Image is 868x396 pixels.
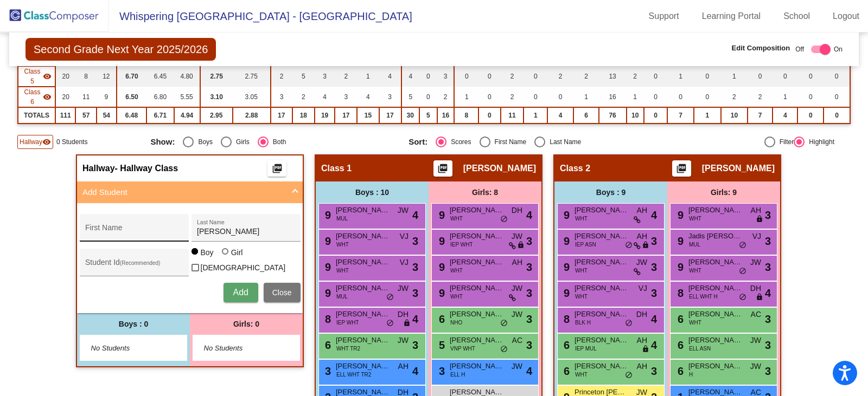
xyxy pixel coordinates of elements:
[335,107,357,124] td: 17
[233,288,248,297] span: Add
[575,231,629,242] span: [PERSON_NAME]
[824,87,850,107] td: 0
[386,319,394,328] span: do_not_disturb_alt
[765,337,771,353] span: 3
[500,345,508,354] span: do_not_disturb_alt
[512,335,522,346] span: AC
[55,66,75,87] td: 20
[233,87,271,107] td: 3.05
[750,257,761,268] span: JW
[765,233,771,249] span: 3
[775,137,794,147] div: Filter
[824,66,850,87] td: 0
[436,209,445,221] span: 9
[25,38,216,61] span: Second Grade Next Year 2025/2026
[194,137,213,147] div: Boys
[75,107,97,124] td: 57
[824,8,868,25] a: Logout
[335,87,357,107] td: 3
[42,138,51,146] mat-icon: visibility
[500,319,508,328] span: do_not_disturb_alt
[667,181,780,203] div: Girls: 9
[797,66,824,87] td: 0
[412,207,418,223] span: 4
[146,66,174,87] td: 6.45
[315,107,335,124] td: 19
[400,231,409,242] span: VJ
[412,311,418,327] span: 4
[336,335,390,346] span: [PERSON_NAME]
[640,8,688,25] a: Support
[561,209,570,221] span: 9
[765,259,771,275] span: 3
[450,335,504,346] span: [PERSON_NAME]
[398,205,409,216] span: JW
[627,66,644,87] td: 2
[575,335,629,346] span: [PERSON_NAME]
[231,247,243,258] div: Girl
[739,241,746,250] span: do_not_disturb_alt
[599,66,627,87] td: 13
[526,233,532,249] span: 3
[85,262,183,271] input: Student Id
[500,215,508,224] span: do_not_disturb_alt
[357,66,379,87] td: 1
[336,283,390,294] span: [PERSON_NAME]
[419,107,437,124] td: 5
[524,87,547,107] td: 0
[651,233,657,249] span: 3
[409,137,427,147] span: Sort:
[336,345,360,353] span: WHT TR2
[575,283,629,294] span: [PERSON_NAME]
[561,235,570,247] span: 9
[22,87,43,107] span: Class 6
[561,287,570,299] span: 9
[675,209,684,221] span: 9
[721,87,748,107] td: 2
[512,205,522,216] span: DH
[450,283,504,294] span: [PERSON_NAME]
[512,257,522,268] span: AH
[450,231,504,242] span: [PERSON_NAME]
[233,107,271,124] td: 2.88
[575,215,588,223] span: WHT
[436,261,445,273] span: 9
[797,87,824,107] td: 0
[561,313,570,325] span: 8
[490,137,527,147] div: First Name
[336,267,349,275] span: WHT
[201,261,286,274] span: [DEMOGRAPHIC_DATA]
[91,343,159,354] span: No Students
[271,87,292,107] td: 3
[200,87,233,107] td: 3.10
[721,107,748,124] td: 10
[575,319,591,327] span: BLK H
[450,267,463,275] span: WHT
[454,66,478,87] td: 0
[429,181,541,203] div: Girls: 8
[694,87,721,107] td: 0
[694,66,721,87] td: 0
[322,287,331,299] span: 9
[689,345,711,353] span: ELL ASN
[446,137,471,147] div: Scores
[43,93,52,101] mat-icon: visibility
[463,163,536,174] span: [PERSON_NAME]
[756,215,763,224] span: lock
[55,87,75,107] td: 20
[824,107,850,124] td: 0
[43,72,52,81] mat-icon: visibility
[97,87,117,107] td: 9
[575,257,629,268] span: [PERSON_NAME]
[321,163,352,174] span: Class 1
[450,309,504,320] span: [PERSON_NAME]
[524,107,547,124] td: 1
[667,66,693,87] td: 1
[688,231,743,242] span: Jadis [PERSON_NAME]
[688,283,743,294] span: [PERSON_NAME] [PERSON_NAME] [PERSON_NAME] Gondim
[573,87,598,107] td: 1
[292,107,315,124] td: 18
[117,87,147,107] td: 6.50
[315,87,335,107] td: 4
[575,293,588,301] span: WHT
